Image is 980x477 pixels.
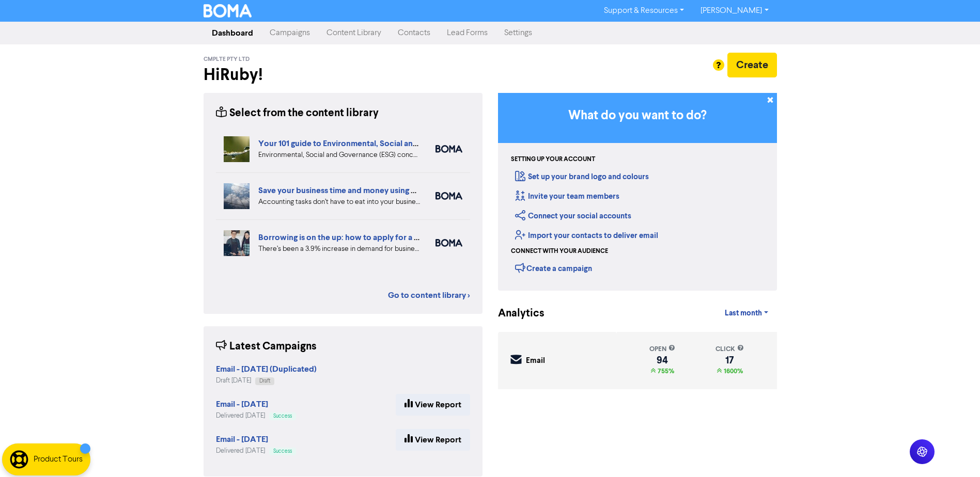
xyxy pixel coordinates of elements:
[204,56,250,63] span: CMPLTE Pty Ltd
[596,3,692,19] a: Support & Resources
[656,367,674,375] span: 755%
[216,105,379,121] div: Select from the content library
[258,244,420,255] div: There’s been a 3.9% increase in demand for business loans from Aussie businesses. Find out the be...
[498,93,777,291] div: Getting Started in BOMA
[258,150,420,161] div: Environmental, Social and Governance (ESG) concerns are a vital part of running a business. Our 1...
[216,434,268,444] strong: Email - [DATE]
[727,53,777,77] button: Create
[258,232,463,243] a: Borrowing is on the up: how to apply for a business loan
[511,247,608,256] div: Connect with your audience
[216,365,317,374] a: Email - [DATE] (Duplicated)
[216,436,268,444] a: Email - [DATE]
[216,446,296,456] div: Delivered [DATE]
[715,356,744,364] div: 17
[649,344,675,354] div: open
[715,344,744,354] div: click
[258,197,420,208] div: Accounting tasks don’t have to eat into your business time. With the right cloud accounting softw...
[515,192,619,201] a: Invite your team members
[439,23,496,43] a: Lead Forms
[717,303,776,324] a: Last month
[216,364,317,374] strong: Email - [DATE] (Duplicated)
[259,378,270,384] span: Draft
[928,427,980,477] iframe: Chat Widget
[515,172,649,182] a: Set up your brand logo and colours
[526,355,545,367] div: Email
[216,399,268,409] strong: Email - [DATE]
[318,23,390,43] a: Content Library
[396,429,470,451] a: View Report
[515,260,592,276] div: Create a campaign
[649,356,675,364] div: 94
[514,108,761,123] h3: What do you want to do?
[496,23,540,43] a: Settings
[216,339,317,355] div: Latest Campaigns
[390,23,439,43] a: Contacts
[498,306,532,322] div: Analytics
[216,401,268,409] a: Email - [DATE]
[258,138,487,149] a: Your 101 guide to Environmental, Social and Governance (ESG)
[388,289,470,301] a: Go to content library >
[515,211,631,221] a: Connect your social accounts
[435,145,462,153] img: boma
[273,414,292,419] span: Success
[722,367,743,375] span: 1600%
[204,65,483,85] h2: Hi Ruby !
[435,192,462,200] img: boma_accounting
[725,309,762,318] span: Last month
[216,411,296,421] div: Delivered [DATE]
[204,23,261,43] a: Dashboard
[515,231,658,241] a: Import your contacts to deliver email
[204,4,252,18] img: BOMA Logo
[258,185,476,196] a: Save your business time and money using cloud accounting
[396,394,470,416] a: View Report
[435,239,462,247] img: boma
[692,3,776,19] a: [PERSON_NAME]
[273,449,292,454] span: Success
[511,155,595,164] div: Setting up your account
[216,376,317,386] div: Draft [DATE]
[261,23,318,43] a: Campaigns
